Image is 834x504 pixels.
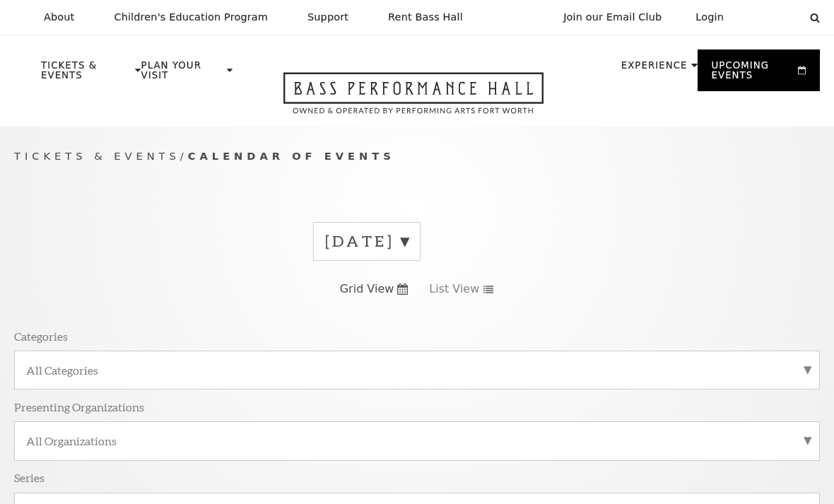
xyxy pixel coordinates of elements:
[14,399,144,414] p: Presenting Organizations
[141,61,223,88] p: Plan Your Visit
[621,61,688,78] p: Experience
[188,150,395,162] span: Calendar of Events
[44,11,74,23] p: About
[746,11,797,24] select: Select:
[325,230,409,252] label: [DATE]
[14,329,68,344] p: Categories
[14,470,45,485] p: Series
[26,433,808,448] label: All Organizations
[14,148,820,165] p: /
[14,150,180,162] span: Tickets & Events
[26,363,808,377] label: All Categories
[340,281,394,297] span: Grid View
[712,61,794,88] p: Upcoming Events
[429,281,479,297] span: List View
[114,11,268,23] p: Children's Education Program
[307,11,348,23] p: Support
[388,11,463,23] p: Rent Bass Hall
[41,61,131,88] p: Tickets & Events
